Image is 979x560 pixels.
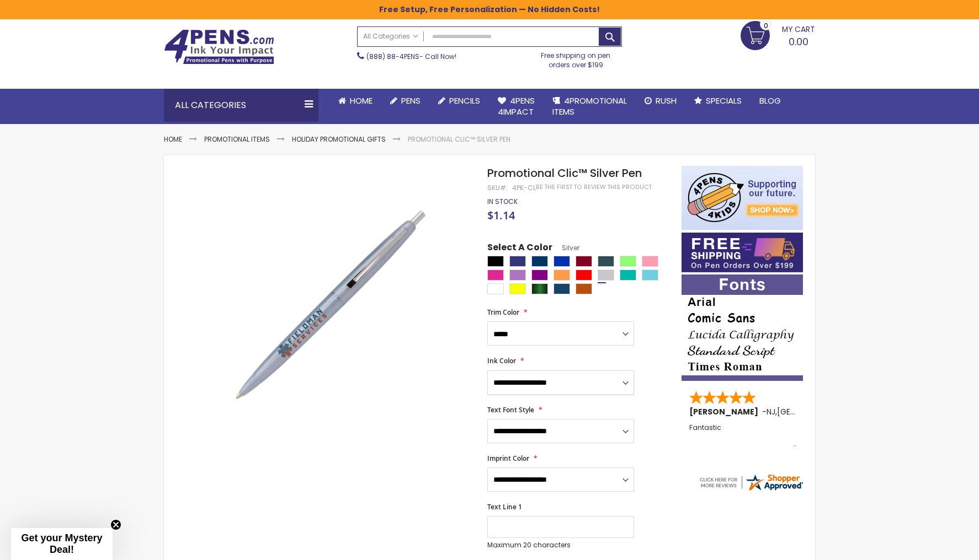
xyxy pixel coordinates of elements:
a: Specials [685,89,751,113]
div: Metallic Green [531,283,548,294]
span: Select A Color [487,241,552,256]
a: All Categories [358,27,424,45]
span: 0 [764,20,768,31]
span: [GEOGRAPHIC_DATA] [777,406,858,417]
a: Pencils [429,89,489,113]
iframe: Google Customer Reviews [888,530,979,560]
div: Metallic Dark Blue [554,283,570,294]
div: Free shipping on pen orders over $199 [530,47,622,69]
span: Trim Color [487,308,519,317]
a: Blog [751,89,790,113]
a: (888) 88-4PENS [366,52,419,61]
span: 4PROMOTIONAL ITEMS [552,95,627,117]
span: 4Pens 4impact [498,95,535,117]
a: Pens [381,89,429,113]
div: Royal Blue [509,256,526,267]
div: All Categories [164,89,318,122]
button: Close teaser [110,519,121,530]
div: Berry Crush [487,270,504,281]
div: Silver [598,270,614,281]
img: 4Pens Custom Pens and Promotional Products [164,29,274,64]
a: Home [164,134,182,144]
div: Pink Lemonade [642,256,658,267]
div: 4PK-CL [512,184,536,192]
span: Home [350,95,373,106]
a: Home [329,89,381,113]
div: Grapetini [509,270,526,281]
div: Purple [531,270,548,281]
img: 4pk-cl-clic-pen14_1.jpg [186,165,472,451]
span: Text Font Style [487,405,534,414]
div: Yellow [509,283,526,294]
div: Metallic Orange [576,283,592,294]
strong: SKU [487,183,508,192]
a: Holiday Promotional Gifts [292,134,386,144]
div: Fantastic [689,424,796,448]
a: Promotional Items [204,134,270,144]
li: Promotional Clic™ Silver Pen [408,135,510,144]
a: Be the first to review this product [536,183,652,191]
a: 0.00 0 [741,21,815,49]
div: White [487,283,504,294]
span: Rush [656,95,677,106]
div: Creamsicle [554,270,570,281]
div: Burgundy [576,256,592,267]
div: Navy Blue [531,256,548,267]
span: - , [762,406,858,417]
a: 4PROMOTIONALITEMS [544,89,636,125]
div: Black [487,256,504,267]
span: Imprint Color [487,454,529,463]
a: Rush [636,89,685,113]
span: Silver [552,243,579,252]
img: font-personalization-examples [682,274,803,381]
span: $1.14 [487,208,515,223]
div: Blue [554,256,570,267]
span: In stock [487,197,518,206]
span: Text Line 1 [487,502,522,511]
div: Teal [620,270,636,281]
p: Maximum 20 characters [487,541,634,550]
img: 4pens.com widget logo [698,472,804,492]
span: All Categories [363,32,418,41]
div: Red [576,270,592,281]
div: Forest Green [598,256,614,267]
span: [PERSON_NAME] [689,406,762,417]
div: Julep [620,256,636,267]
span: Specials [706,95,742,106]
span: Pens [401,95,421,106]
img: 4pens 4 kids [682,166,803,230]
div: Availability [487,197,518,206]
div: Electric Punch [642,270,658,281]
span: Pencils [449,95,480,106]
span: Blog [759,95,781,106]
a: 4pens.com certificate URL [698,485,804,494]
span: NJ [767,406,775,417]
span: Promotional Clic™ Silver Pen [487,165,642,181]
div: Get your Mystery Deal!Close teaser [11,528,113,560]
span: Ink Color [487,356,516,365]
span: - Call Now! [366,52,456,61]
span: Get your Mystery Deal! [21,532,102,555]
span: 0.00 [789,35,808,49]
img: Free shipping on orders over $199 [682,233,803,272]
a: 4Pens4impact [489,89,544,125]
